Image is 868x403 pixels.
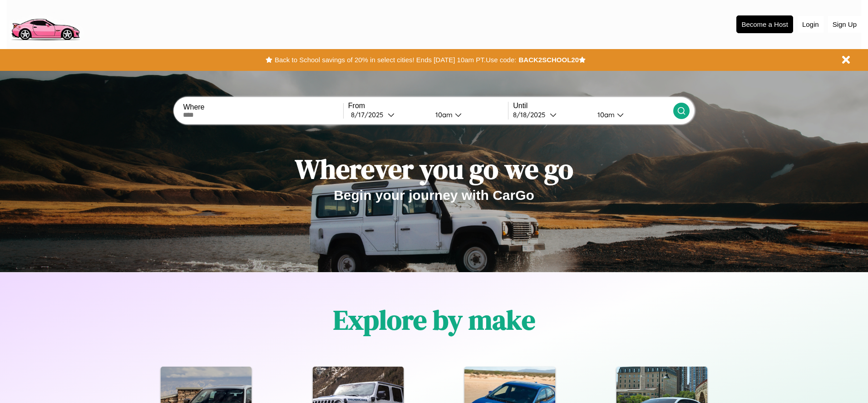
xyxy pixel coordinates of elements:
div: 10am [593,110,617,119]
label: Until [513,102,673,110]
button: 10am [590,110,673,119]
button: Back to School savings of 20% in select cities! Ends [DATE] 10am PT.Use code: [272,54,518,66]
button: Become a Host [736,15,793,33]
div: 8 / 17 / 2025 [351,110,388,119]
h1: Explore by make [333,301,535,338]
img: logo [7,5,84,43]
div: 10am [431,110,455,119]
div: 8 / 18 / 2025 [513,110,550,119]
button: Login [798,16,824,33]
label: Where [183,103,343,111]
button: Sign Up [828,16,861,33]
button: 10am [428,110,508,119]
label: From [348,102,508,110]
button: 8/17/2025 [348,110,428,119]
b: BACK2SCHOOL20 [518,56,579,64]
